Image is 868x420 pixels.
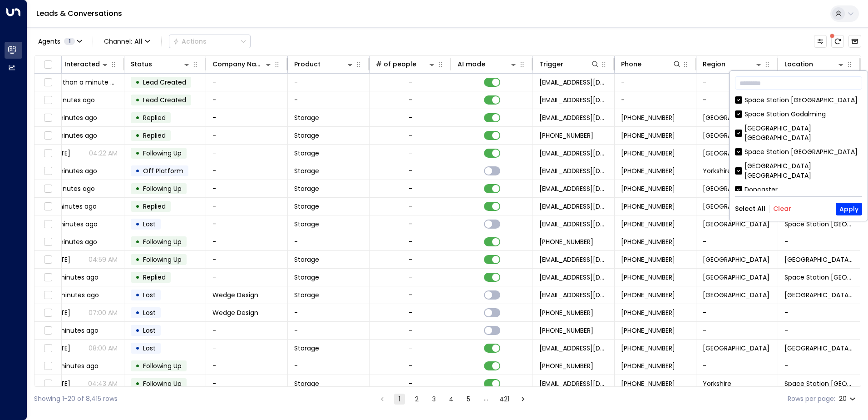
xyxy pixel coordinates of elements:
span: Lost [143,220,156,229]
span: Space Station Uxbridge [784,290,853,300]
span: Following Up [143,379,182,388]
span: London [703,255,769,264]
span: 33 minutes ago [49,361,99,370]
span: Lost [143,290,156,300]
div: • [135,358,140,374]
div: - [409,184,412,193]
div: • [135,92,140,108]
span: 12 minutes ago [49,202,97,211]
td: - [206,91,288,109]
td: - [778,322,860,339]
button: page 1 [394,394,405,405]
span: London [703,184,769,193]
span: leads@space-station.co.uk [539,255,608,264]
span: Space Station St Johns Wood [784,255,853,264]
td: - [206,215,288,233]
div: • [135,216,140,232]
span: London [703,273,769,282]
td: - [696,322,778,339]
span: Space Station Uxbridge [784,344,853,353]
div: • [135,181,140,196]
div: - [409,113,412,122]
div: Trigger [539,59,600,70]
div: Last Interacted [49,59,109,70]
td: - [615,91,696,109]
div: # of people [376,59,436,70]
span: Toggle select row [42,112,54,124]
span: +447536253213 [539,308,593,317]
span: All [134,38,143,45]
div: • [135,340,140,356]
td: - [696,91,778,109]
span: Wedge Design [212,308,258,317]
span: +447943581493 [621,184,675,193]
span: Toggle select row [42,378,54,390]
span: Toggle select row [42,325,54,336]
td: - [206,127,288,144]
span: leads@space-station.co.uk [539,379,608,388]
span: Space Station Wakefield [784,379,853,388]
div: • [135,75,140,90]
div: Showing 1-20 of 8,415 rows [34,394,118,404]
span: 17 minutes ago [49,237,97,246]
div: Space Station Godalming [735,110,862,119]
td: - [206,357,288,375]
div: Phone [621,59,681,70]
td: - [206,162,288,180]
span: +447481892593 [621,255,675,264]
span: Toggle select all [42,59,54,70]
td: - [696,304,778,321]
span: London [703,149,769,158]
span: Channel: [100,35,154,48]
div: Trigger [539,59,563,70]
span: +447481892593 [621,237,675,246]
div: … [480,394,491,405]
span: Off Platform [143,166,183,175]
span: +447549064937 [621,379,675,388]
div: - [409,237,412,246]
div: • [135,199,140,214]
span: Lost [143,326,156,335]
p: 08:00 AM [89,344,118,353]
div: - [409,166,412,175]
div: - [409,255,412,264]
span: Toggle select row [42,307,54,319]
span: Storage [294,184,319,193]
button: Go to next page [518,394,528,405]
div: Last Interacted [49,59,100,70]
span: Replied [143,131,166,140]
span: Toggle select row [42,130,54,141]
td: - [288,322,370,339]
td: - [288,357,370,375]
span: Lead Created [143,78,186,87]
span: Lost [143,308,156,317]
div: Space Station [GEOGRAPHIC_DATA] [745,95,858,105]
div: - [409,344,412,353]
div: - [409,326,412,335]
span: Storage [294,131,319,140]
span: Storage [294,290,319,300]
div: - [409,361,412,370]
div: - [409,273,412,282]
span: +447766442628 [539,131,593,140]
span: +447496995145 [621,273,675,282]
div: • [135,234,140,250]
span: Storage [294,255,319,264]
div: Location [784,59,813,70]
span: Following Up [143,255,182,264]
div: Phone [621,59,641,70]
div: • [135,376,140,391]
span: leads@space-station.co.uk [539,202,608,211]
span: Toggle select row [42,254,54,265]
span: Toggle select row [42,360,54,372]
span: Toggle select row [42,343,54,354]
span: Toggle select row [42,290,54,301]
span: Replied [143,273,166,282]
nav: pagination navigation [376,393,529,405]
div: [GEOGRAPHIC_DATA] [GEOGRAPHIC_DATA] [735,124,862,143]
span: Space Station Garretts Green [784,220,853,229]
div: Region [703,59,763,70]
div: Company Name [212,59,264,70]
span: Following Up [143,361,182,370]
span: Birmingham [703,220,769,229]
